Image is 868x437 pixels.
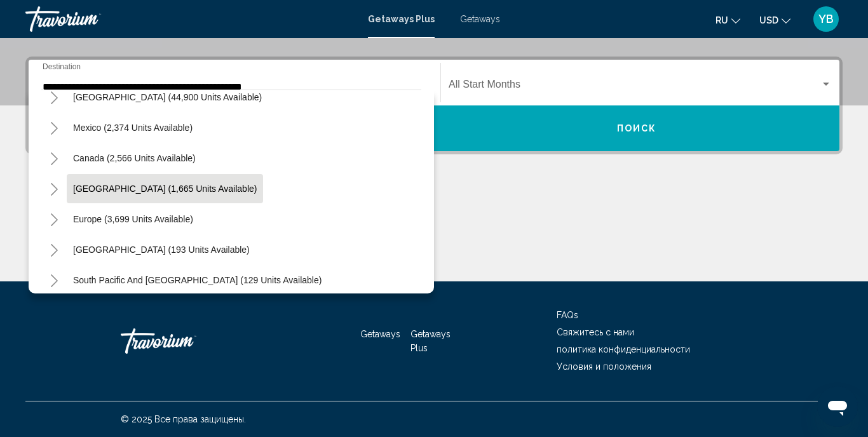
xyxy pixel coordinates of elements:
[410,329,451,353] a: Getaways Plus
[41,115,67,140] button: Toggle Mexico (2,374 units available)
[73,245,250,255] span: [GEOGRAPHIC_DATA] (193 units available)
[73,153,196,163] span: Canada (2,566 units available)
[617,124,657,134] span: Поиск
[67,174,263,203] button: [GEOGRAPHIC_DATA] (1,665 units available)
[73,275,322,285] span: South Pacific and [GEOGRAPHIC_DATA] (129 units available)
[67,266,328,295] button: South Pacific and [GEOGRAPHIC_DATA] (129 units available)
[759,11,790,29] button: Change currency
[817,386,858,427] iframe: Button to launch messaging window
[557,327,634,337] a: Свяжитесь с нами
[41,237,67,262] button: Toggle Australia (193 units available)
[41,176,67,201] button: Toggle Caribbean & Atlantic Islands (1,665 units available)
[818,13,834,25] span: YB
[41,267,67,293] button: Toggle South Pacific and Oceania (129 units available)
[73,92,262,102] span: [GEOGRAPHIC_DATA] (44,900 units available)
[434,105,839,151] button: Поиск
[73,214,193,224] span: Europe (3,699 units available)
[715,15,728,25] span: ru
[73,123,193,133] span: Mexico (2,374 units available)
[67,83,268,112] button: [GEOGRAPHIC_DATA] (44,900 units available)
[121,322,248,360] a: Travorium
[67,235,256,264] button: [GEOGRAPHIC_DATA] (193 units available)
[121,414,246,424] span: © 2025 Все права защищены.
[460,14,500,24] a: Getaways
[759,15,778,25] span: USD
[360,329,400,339] a: Getaways
[25,6,355,32] a: Travorium
[67,144,202,173] button: Canada (2,566 units available)
[557,344,690,354] a: политика конфиденциальности
[41,84,67,110] button: Toggle United States (44,900 units available)
[810,6,843,32] button: User Menu
[368,14,435,24] a: Getaways Plus
[41,206,67,232] button: Toggle Europe (3,699 units available)
[67,113,199,142] button: Mexico (2,374 units available)
[41,145,67,171] button: Toggle Canada (2,566 units available)
[715,11,740,29] button: Change language
[67,205,200,234] button: Europe (3,699 units available)
[29,60,839,151] div: Search widget
[557,310,578,320] a: FAQs
[557,361,651,372] a: Условия и положения
[73,184,257,194] span: [GEOGRAPHIC_DATA] (1,665 units available)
